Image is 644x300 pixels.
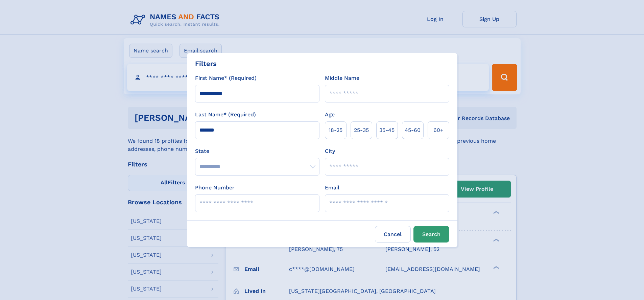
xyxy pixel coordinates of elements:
label: City [325,147,335,155]
label: State [195,147,319,155]
div: Filters [195,59,217,69]
span: 60+ [433,126,444,134]
label: Middle Name [325,74,359,82]
button: Search [413,226,449,243]
label: Last Name* (Required) [195,111,256,119]
label: Phone Number [195,184,235,192]
label: Age [325,111,335,119]
span: 35‑45 [379,126,395,134]
span: 45‑60 [405,126,421,134]
label: Email [325,184,339,192]
span: 25‑35 [354,126,369,134]
label: First Name* (Required) [195,74,257,82]
span: 18‑25 [329,126,342,134]
label: Cancel [375,226,411,243]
